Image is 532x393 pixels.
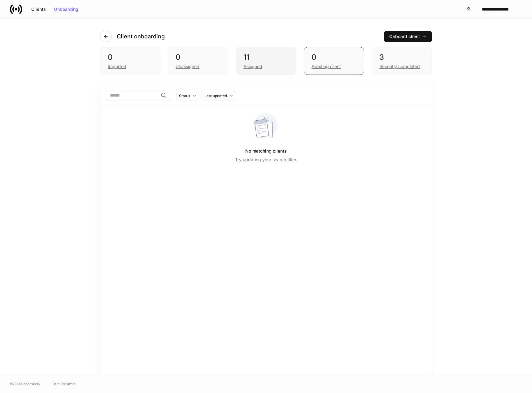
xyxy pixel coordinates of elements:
span: © 2025 OneAdvisory [10,381,40,386]
div: 3Recently completed [372,47,432,75]
div: 0Unassigned [168,47,228,75]
a: Data Disclaimer [53,381,76,386]
div: Status [179,93,190,99]
div: 0 [108,52,153,62]
div: 0 [312,52,356,62]
p: Try updating your search filter. [235,157,297,163]
h5: No matching clients [245,145,287,157]
div: Awaiting client [312,63,341,70]
div: Imported [108,63,126,70]
div: 0 [176,52,220,62]
div: 11 [243,52,288,62]
button: Clients [27,4,50,14]
div: 11Assigned [236,47,296,75]
div: Last updated [204,93,227,99]
div: Onboard client [389,34,427,39]
div: Onboarding [54,7,78,11]
div: Assigned [243,63,262,70]
div: Unassigned [176,63,199,70]
div: Recently completed [379,63,420,70]
div: 3 [379,52,424,62]
div: Clients [31,7,46,11]
h4: Client onboarding [117,33,165,40]
div: 0Imported [100,47,160,75]
button: Last updated [202,91,236,101]
button: Status [176,91,199,101]
button: Onboard client [384,31,432,42]
button: Onboarding [50,4,82,14]
div: 0Awaiting client [304,47,364,75]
